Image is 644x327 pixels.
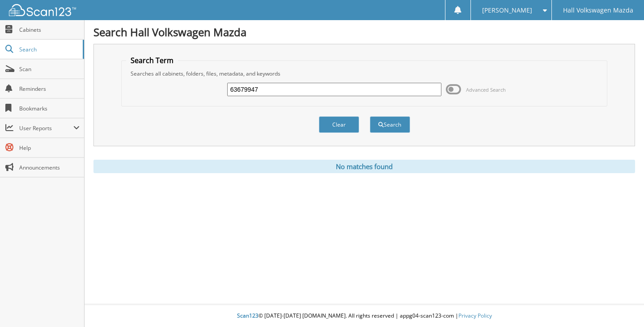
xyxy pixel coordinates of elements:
[85,305,644,327] div: © [DATE]-[DATE] [DOMAIN_NAME]. All rights reserved | appg04-scan123-com |
[19,65,80,73] span: Scan
[19,105,80,112] span: Bookmarks
[19,26,80,34] span: Cabinets
[599,284,644,327] iframe: Chat Widget
[563,8,633,13] span: Hall Volkswagen Mazda
[19,46,78,53] span: Search
[126,55,178,65] legend: Search Term
[19,144,80,152] span: Help
[237,312,258,319] span: Scan123
[482,8,532,13] span: [PERSON_NAME]
[458,312,492,319] a: Privacy Policy
[93,160,635,173] div: No matches found
[19,85,80,93] span: Reminders
[466,86,506,93] span: Advanced Search
[126,70,603,77] div: Searches all cabinets, folders, files, metadata, and keywords
[19,124,73,132] span: User Reports
[9,4,76,16] img: scan123-logo-white.svg
[93,25,635,39] h1: Search Hall Volkswagen Mazda
[19,164,80,171] span: Announcements
[319,116,359,133] button: Clear
[370,116,410,133] button: Search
